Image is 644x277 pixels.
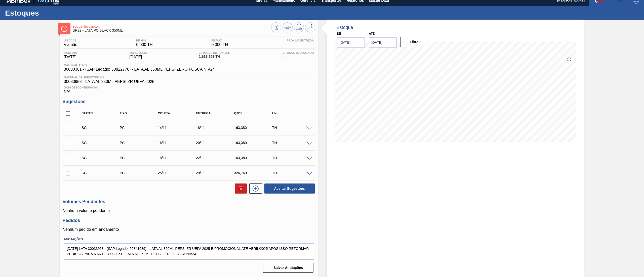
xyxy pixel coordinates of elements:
button: Aceitar Sugestões [264,183,315,194]
div: TH [271,156,314,160]
label: Anotações [64,236,314,243]
label: De [337,32,341,35]
div: Entrega [195,112,238,115]
div: - [280,51,315,59]
span: Data out [64,51,78,54]
span: Unidade [64,39,77,42]
button: Atualizar Gráfico [283,22,293,32]
button: Programar Estoque [294,22,304,32]
div: Sugestão Criada [80,156,124,160]
span: 30030361 - (SAP Legado: 50822776) - LATA AL 350ML PEPSI ZERO FOSCA NIV24 [64,67,215,72]
div: Status [80,112,124,115]
div: 14/11/2025 [156,126,200,130]
span: Próxima Entrega [287,39,314,42]
div: Nova sugestão [247,183,262,194]
h3: Sugestões [63,99,315,104]
span: BR22 - LATA PC BLACK 350ML [73,29,271,32]
textarea: [DATE] LATA 30033953 - (SAP Legado: 50841689) - LATA AL 350ML PEPSI ZR UEFA 2025 É PROMOCIONAL AT... [64,243,314,260]
div: 163,380 [233,156,276,160]
div: Qtde [233,112,276,115]
p: Nenhum pedido em andamento [63,227,315,232]
div: TH [271,171,314,175]
div: Tipo [118,112,162,115]
span: 0,000 TH [211,42,228,47]
label: Até [369,32,375,35]
h1: Estoques [5,10,94,16]
div: TH [271,141,314,145]
span: 0,000 TH [136,42,153,47]
div: Pedido de Compra [118,126,162,130]
div: 16/11/2025 [156,141,200,145]
div: Sugestão Criada [80,126,124,130]
span: 30033953 - LATA AL 350ML PEPSI ZR UEFA 2025 [64,79,314,84]
div: 18/11/2025 [195,126,238,130]
span: PE MIN [136,39,153,42]
input: dd/mm/yyyy [337,37,365,48]
div: 163,380 [233,141,276,145]
div: Aceitar Sugestões [262,183,315,194]
div: N/A [63,84,315,94]
span: Material de Substituição [64,76,314,79]
span: Estoque Bloqueado [281,51,314,54]
button: Ir ao Master Data / Geral [305,22,315,32]
div: TH [271,126,314,130]
button: Visão Geral dos Estoques [271,22,281,32]
span: Estoque Disponível [199,51,230,54]
h3: Volumes Pendentes [63,199,315,204]
h3: Pedidos [63,218,315,223]
div: 18/11/2025 [156,156,200,160]
span: PE MAX [211,39,228,42]
div: Excluir Sugestões [232,183,247,194]
button: Filtro [400,37,428,47]
span: Sugestão Criada [73,25,271,28]
div: Pedido de Compra [118,171,162,175]
div: Pedido de Compra [118,156,162,160]
div: 22/11/2025 [195,156,238,160]
button: Salvar Anotações [263,263,313,273]
div: - [286,39,315,47]
span: Material ativo [64,64,215,67]
div: Sugestão Criada [80,171,124,175]
div: 25/11/2025 [156,171,200,175]
span: Viamão [64,42,77,47]
span: Suficiência [129,51,147,54]
span: Data Descontinuação [64,86,314,89]
div: UN [271,112,314,115]
div: Estoque [337,25,353,30]
p: Nenhum volume pendente [63,208,315,213]
div: 29/11/2025 [195,171,238,175]
div: 326,760 [233,171,276,175]
input: dd/mm/yyyy [369,37,397,48]
div: Pedido de Compra [118,141,162,145]
div: 163,380 [233,126,276,130]
img: Ícone [61,26,67,32]
div: Sugestão Criada [80,141,124,145]
div: Coleta [156,112,200,115]
div: 20/11/2025 [195,141,238,145]
span: [DATE] [64,55,78,59]
span: 1.636,523 TH [199,55,230,59]
span: [DATE] [129,55,147,59]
